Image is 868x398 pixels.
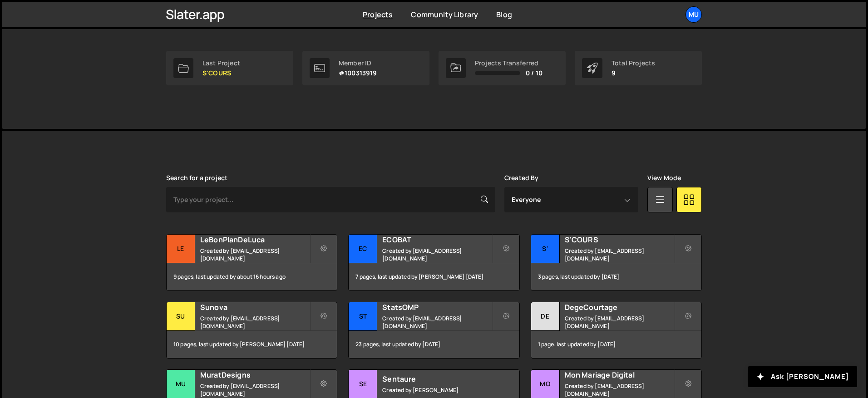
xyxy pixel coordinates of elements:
[612,69,655,77] p: 9
[349,331,519,358] div: 23 pages, last updated by [DATE]
[748,366,857,387] button: Ask [PERSON_NAME]
[166,234,337,291] a: Le LeBonPlanDeLuca Created by [EMAIL_ADDRESS][DOMAIN_NAME] 9 pages, last updated by about 16 hour...
[202,59,240,67] div: Last Project
[565,247,674,262] small: Created by [EMAIL_ADDRESS][DOMAIN_NAME]
[531,234,702,291] a: S' S'COURS Created by [EMAIL_ADDRESS][DOMAIN_NAME] 3 pages, last updated by [DATE]
[363,10,393,20] a: Projects
[339,59,377,67] div: Member ID
[200,302,310,312] h2: Sunova
[200,235,310,245] h2: LeBonPlanDeLuca
[565,314,674,330] small: Created by [EMAIL_ADDRESS][DOMAIN_NAME]
[531,302,560,331] div: De
[166,51,293,85] a: Last Project S'COURS
[647,174,681,182] label: View Mode
[686,6,702,23] a: Mu
[167,235,195,263] div: Le
[349,235,377,263] div: EC
[565,382,674,398] small: Created by [EMAIL_ADDRESS][DOMAIN_NAME]
[382,247,492,262] small: Created by [EMAIL_ADDRESS][DOMAIN_NAME]
[200,247,310,262] small: Created by [EMAIL_ADDRESS][DOMAIN_NAME]
[382,374,492,384] h2: Sentaure
[526,69,542,77] span: 0 / 10
[382,235,492,245] h2: ECOBAT
[349,263,519,290] div: 7 pages, last updated by [PERSON_NAME] [DATE]
[382,302,492,312] h2: StatsOMP
[166,174,227,182] label: Search for a project
[531,302,702,359] a: De DegeCourtage Created by [EMAIL_ADDRESS][DOMAIN_NAME] 1 page, last updated by [DATE]
[565,302,674,312] h2: DegeCourtage
[565,370,674,380] h2: Mon Mariage Digital
[382,386,492,394] small: Created by [PERSON_NAME]
[531,263,701,290] div: 3 pages, last updated by [DATE]
[565,235,674,245] h2: S'COURS
[166,187,495,212] input: Type your project...
[200,314,310,330] small: Created by [EMAIL_ADDRESS][DOMAIN_NAME]
[411,10,478,20] a: Community Library
[167,331,337,358] div: 10 pages, last updated by [PERSON_NAME] [DATE]
[202,69,240,77] p: S'COURS
[348,302,519,359] a: St StatsOMP Created by [EMAIL_ADDRESS][DOMAIN_NAME] 23 pages, last updated by [DATE]
[349,302,377,331] div: St
[166,302,337,359] a: Su Sunova Created by [EMAIL_ADDRESS][DOMAIN_NAME] 10 pages, last updated by [PERSON_NAME] [DATE]
[531,235,560,263] div: S'
[348,234,519,291] a: EC ECOBAT Created by [EMAIL_ADDRESS][DOMAIN_NAME] 7 pages, last updated by [PERSON_NAME] [DATE]
[382,314,492,330] small: Created by [EMAIL_ADDRESS][DOMAIN_NAME]
[339,69,377,77] p: #100313919
[167,263,337,290] div: 9 pages, last updated by about 16 hours ago
[200,382,310,398] small: Created by [EMAIL_ADDRESS][DOMAIN_NAME]
[475,59,542,67] div: Projects Transferred
[167,302,195,331] div: Su
[531,331,701,358] div: 1 page, last updated by [DATE]
[496,10,512,20] a: Blog
[612,59,655,67] div: Total Projects
[504,174,539,182] label: Created By
[200,370,310,380] h2: MuratDesigns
